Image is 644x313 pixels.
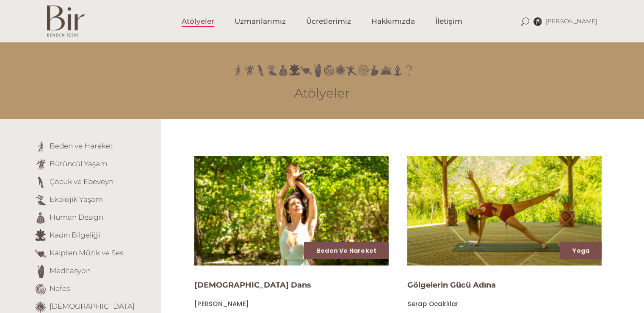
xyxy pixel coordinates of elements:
[50,213,103,221] a: Human Design
[194,299,249,308] span: [PERSON_NAME]
[407,300,459,308] a: Serap Ocaklılar
[50,195,103,204] a: Ekolojik Yaşam
[182,17,214,26] span: Atölyeler
[194,300,249,308] a: [PERSON_NAME]
[50,249,123,257] a: Kalpten Müzik ve Ses
[50,142,113,150] a: Beden ve Hareket
[50,177,113,186] a: Çocuk ve Ebeveyn
[435,17,462,26] span: İletişim
[50,266,91,275] a: Meditasyon
[572,246,589,255] a: Yoga
[546,17,597,25] span: [PERSON_NAME]
[235,17,286,26] span: Uzmanlarımız
[50,284,70,293] a: Nefes
[407,280,496,290] a: Gölgelerin Gücü Adına
[371,17,415,26] span: Hakkımızda
[50,159,108,168] a: Bütüncül Yaşam
[316,246,376,255] a: Beden ve Hareket
[50,231,100,239] a: Kadın Bilgeliği
[194,280,311,290] a: [DEMOGRAPHIC_DATA] Dans
[407,299,459,308] span: Serap Ocaklılar
[306,17,351,26] span: Ücretlerimiz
